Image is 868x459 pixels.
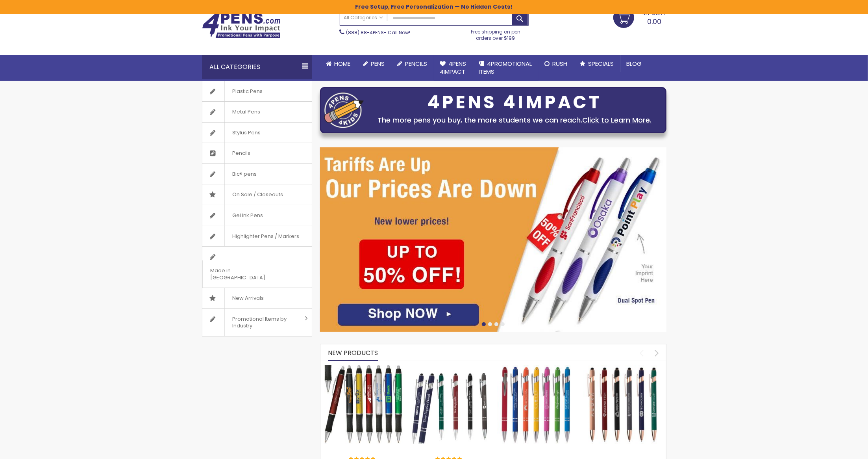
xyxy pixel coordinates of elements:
a: Home [320,55,357,72]
span: Gel Ink Pens [224,205,271,226]
a: New Arrivals [202,288,312,308]
a: Custom Soft Touch Metal Pen - Stylus Top [411,365,489,372]
a: The Barton Custom Pens Special Offer [324,365,403,372]
span: Home [335,59,351,68]
span: 4Pens 4impact [440,59,466,76]
img: /cheap-promotional-products.html [320,147,666,332]
a: Made in [GEOGRAPHIC_DATA] [202,247,312,288]
a: Blog [620,55,648,72]
img: four_pen_logo.png [324,92,364,128]
a: Metal Pens [202,102,312,122]
a: Highlighter Pens / Markers [202,226,312,247]
a: 0.00 0 [613,7,666,27]
a: Pencils [202,143,312,164]
img: Custom Soft Touch Metal Pen - Stylus Top [411,365,489,444]
span: On Sale / Closeouts [224,184,291,205]
img: 4Pens Custom Pens and Promotional Products [202,13,281,38]
div: All Categories [202,55,312,79]
div: Free shipping on pen orders over $199 [463,26,529,41]
span: Plastic Pens [224,81,271,102]
span: Pencils [405,59,428,68]
span: Rush [553,59,568,68]
span: Highlighter Pens / Markers [224,226,307,247]
img: Ellipse Softy Rose Gold Classic with Stylus Pen - Silver Laser [583,365,662,444]
span: All Categories [344,15,383,21]
a: Pencils [391,55,434,72]
div: 4PENS 4IMPACT [368,94,662,111]
span: 4PROMOTIONAL ITEMS [479,59,532,76]
a: Specials [574,55,620,72]
a: Ellipse Softy Brights with Stylus Pen - Laser [497,365,576,372]
span: Blog [627,59,642,68]
a: Pens [357,55,391,72]
a: 4PROMOTIONALITEMS [473,55,539,81]
span: New Products [328,348,378,357]
span: Made in [GEOGRAPHIC_DATA] [202,260,292,288]
img: The Barton Custom Pens Special Offer [324,365,403,444]
div: prev [635,346,649,360]
a: Bic® pens [202,164,312,184]
span: - Call Now! [346,29,411,36]
a: On Sale / Closeouts [202,184,312,205]
span: Promotional Items by Industry [224,309,302,336]
a: Click to Learn More. [583,115,652,125]
span: Stylus Pens [224,123,269,143]
div: next [650,346,664,360]
a: Promotional Items by Industry [202,309,312,336]
span: Pens [371,59,385,68]
a: Stylus Pens [202,123,312,143]
a: (888) 88-4PENS [346,29,384,36]
span: Specials [589,59,614,68]
a: 4Pens4impact [434,55,473,81]
span: Pencils [224,143,259,164]
a: All Categories [340,11,387,24]
a: Plastic Pens [202,81,312,102]
span: Metal Pens [224,102,268,122]
span: Bic® pens [224,164,265,184]
a: Gel Ink Pens [202,205,312,226]
a: Ellipse Softy Rose Gold Classic with Stylus Pen - Silver Laser [583,365,662,372]
a: Rush [539,55,574,72]
span: New Arrivals [224,288,272,308]
div: The more pens you buy, the more students we can reach. [368,115,662,126]
span: 0.00 [648,17,662,26]
img: Ellipse Softy Brights with Stylus Pen - Laser [497,365,576,444]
